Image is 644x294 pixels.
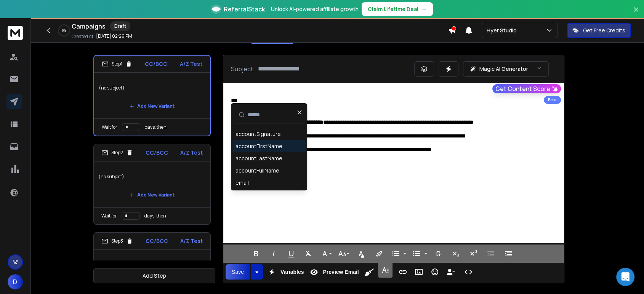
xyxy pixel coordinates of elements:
p: A/Z Test [180,149,203,157]
button: Strikethrough (Ctrl+S) [431,246,445,261]
p: (no subject) [98,166,206,187]
button: Emoticons [428,264,442,280]
button: Save [226,264,250,280]
button: Get Free Credits [567,23,631,38]
div: accountLastName [235,155,282,162]
button: Preview Email [307,264,360,280]
p: days, then [145,124,167,130]
p: [DATE] 02:29 PM [96,33,132,39]
button: Unordered List [423,246,429,261]
span: Variables [279,269,306,275]
button: Get Content Score [492,84,561,93]
li: Step1CC/BCCA/Z Test(no subject)Add New VariantWait fordays, then [93,55,211,136]
p: CC/BCC [146,149,168,157]
button: Decrease Indent (Ctrl+[) [484,246,498,261]
button: Code View [461,264,476,280]
li: Step2CC/BCCA/Z Test(no subject)Add New VariantWait fordays, then [93,144,211,225]
button: Subscript [449,246,463,261]
p: Magic AI Generator [479,65,528,73]
p: (no subject) [99,77,205,99]
div: accountFullName [235,167,279,174]
button: Add Step [93,268,215,283]
button: Increase Indent (Ctrl+]) [501,246,516,261]
div: email [235,179,249,187]
p: A/Z Test [180,60,202,68]
button: Superscript [466,246,481,261]
button: Unordered List [409,246,424,261]
p: Unlock AI-powered affiliate growth [271,5,359,13]
div: Step 3 [101,238,133,244]
h1: Campaigns [72,22,106,31]
p: CC/BCC [145,60,167,68]
div: accountFirstName [235,142,282,150]
p: Subject: [231,64,255,73]
span: → [421,5,427,13]
button: D [8,274,23,289]
button: Insert Image (Ctrl+P) [412,264,426,280]
button: Insert Unsubscribe Link [444,264,458,280]
p: (no subject) [98,254,206,276]
span: Preview Email [321,269,360,275]
p: A/Z Test [180,237,203,245]
button: Add New Variant [123,99,181,114]
p: Hyer Studio [487,27,520,34]
p: Wait for [101,213,117,219]
div: Open Intercom Messenger [616,268,634,286]
button: Magic AI Generator [463,61,549,77]
p: Created At: [72,34,95,40]
button: Insert Link (Ctrl+K) [396,264,410,280]
p: CC/BCC [146,237,168,245]
div: Beta [544,96,561,104]
div: Step 2 [101,149,133,156]
div: Draft [110,21,130,31]
div: accountSignature [235,130,281,138]
button: Claim Lifetime Deal→ [362,2,433,16]
button: Variables [264,264,306,280]
div: Step 1 [102,61,132,67]
p: days, then [144,213,166,219]
span: ReferralStack [224,5,265,14]
button: Close banner [631,5,641,23]
p: Wait for [102,124,117,130]
button: Ordered List [402,246,408,261]
button: Add New Variant [123,187,181,203]
p: 0 % [62,28,66,33]
p: Get Free Credits [583,27,625,34]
